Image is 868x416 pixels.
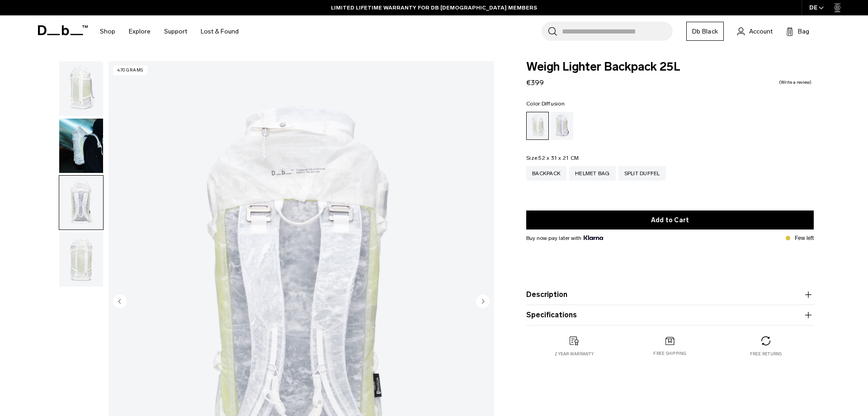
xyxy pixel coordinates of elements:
[749,27,773,36] span: Account
[113,294,127,310] button: Previous slide
[201,15,239,48] a: Lost & Found
[331,4,537,12] a: LIMITED LIFETIME WARRANTY FOR DB [DEMOGRAPHIC_DATA] MEMBERS
[750,351,782,357] p: Free returns
[59,62,103,116] img: Weigh Lighter Backpack 25L Diffusion
[737,26,773,37] a: Account
[129,15,151,48] a: Explore
[59,119,103,173] img: Weigh Lighter Backpack 25L Diffusion
[59,61,104,116] button: Weigh Lighter Backpack 25L Diffusion
[526,155,579,161] legend: Size:
[569,166,616,181] a: Helmet Bag
[93,15,245,48] nav: Main Navigation
[59,232,104,287] button: Weigh Lighter Backpack 25L Diffusion
[59,232,103,287] img: Weigh Lighter Backpack 25L Diffusion
[584,235,603,240] img: {"height" => 20, "alt" => "Klarna"}
[653,350,686,357] p: Free shipping
[164,15,187,48] a: Support
[786,26,809,37] button: Bag
[538,155,579,161] span: 52 x 31 x 21 CM
[100,15,115,48] a: Shop
[59,175,104,230] button: Weigh Lighter Backpack 25L Diffusion
[542,100,565,107] span: Diffusion
[526,112,549,140] a: Diffusion
[779,80,811,85] a: Write a review
[476,294,490,310] button: Next slide
[526,78,544,87] span: €399
[526,166,566,181] a: Backpack
[526,210,814,230] button: Add to Cart
[526,289,814,300] button: Description
[618,166,666,181] a: Split Duffel
[551,112,573,140] a: Aurora
[113,66,147,75] p: 470 grams
[555,351,594,357] p: 2 year warranty
[526,101,565,106] legend: Color:
[686,22,724,41] a: Db Black
[526,61,814,73] span: Weigh Lighter Backpack 25L
[795,234,814,242] p: Few left
[798,27,809,36] span: Bag
[526,310,814,320] button: Specifications
[526,234,603,242] span: Buy now pay later with
[59,118,104,173] button: Weigh Lighter Backpack 25L Diffusion
[59,176,103,230] img: Weigh Lighter Backpack 25L Diffusion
